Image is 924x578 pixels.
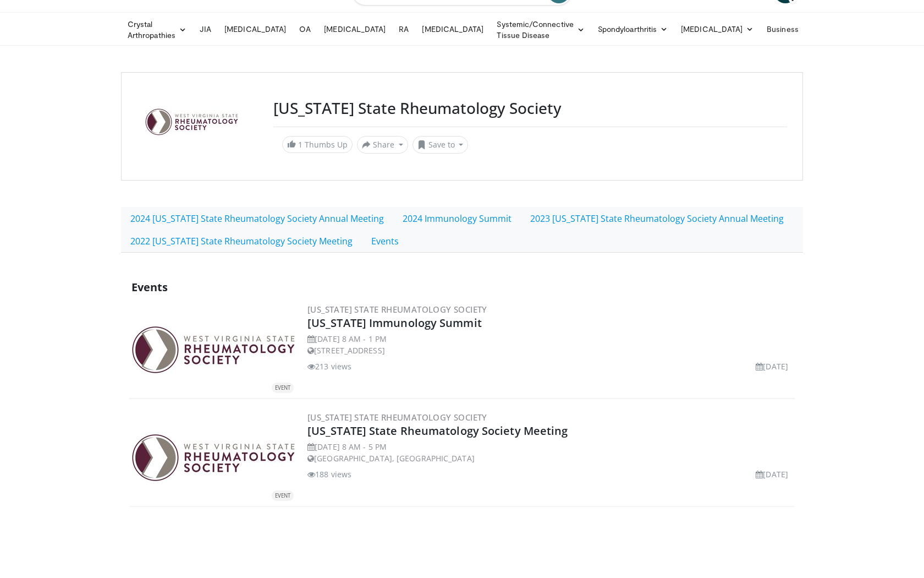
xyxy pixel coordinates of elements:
button: Share [357,136,408,154]
a: [MEDICAL_DATA] [415,18,490,40]
a: 2024 [US_STATE] State Rheumatology Society Annual Meeting [121,207,393,230]
a: Spondyloarthritis [591,18,674,40]
li: 188 views [307,468,351,480]
a: 2024 Immunology Summit [393,207,521,230]
a: [MEDICAL_DATA] [317,18,392,40]
a: [US_STATE] State Rheumatology Society Meeting [307,423,568,438]
a: OA [293,18,317,40]
a: 2023 [US_STATE] State Rheumatology Society Annual Meeting [521,207,793,230]
li: [DATE] [756,361,788,372]
h3: [US_STATE] State Rheumatology Society [273,99,787,118]
li: 213 views [307,361,351,372]
a: [MEDICAL_DATA] [674,18,760,40]
a: Crystal Arthropathies [121,19,193,41]
a: EVENT [131,324,296,374]
a: [US_STATE] State Rheumatology Society [307,304,487,315]
a: JIA [193,18,218,40]
a: Events [362,230,408,253]
a: 2022 [US_STATE] State Rheumatology Society Meeting [121,230,362,253]
a: EVENT [131,432,296,482]
img: 469d5f4b-ea7e-4c33-b8f7-914cac9f8ebf.jpg.300x170_q85_autocrop_double_scale_upscale_version-0.2.jpg [131,432,296,482]
div: [DATE] 8 AM - 5 PM [GEOGRAPHIC_DATA], [GEOGRAPHIC_DATA] [307,441,793,464]
img: 469d5f4b-ea7e-4c33-b8f7-914cac9f8ebf.jpg.300x170_q85_autocrop_double_scale_upscale_version-0.2.jpg [131,324,296,374]
a: [MEDICAL_DATA] [218,18,293,40]
span: Events [131,280,168,295]
a: 1 Thumbs Up [282,136,353,153]
span: 1 [298,139,302,150]
small: EVENT [275,384,290,391]
a: Systemic/Connective Tissue Disease [490,19,591,41]
a: [US_STATE] Immunology Summit [307,315,482,330]
a: [US_STATE] State Rheumatology Society [307,412,487,423]
small: EVENT [275,492,290,499]
div: [DATE] 8 AM - 1 PM [STREET_ADDRESS] [307,333,793,356]
a: Business [760,18,816,40]
a: RA [392,18,415,40]
button: Save to [413,136,469,154]
li: [DATE] [756,468,788,480]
